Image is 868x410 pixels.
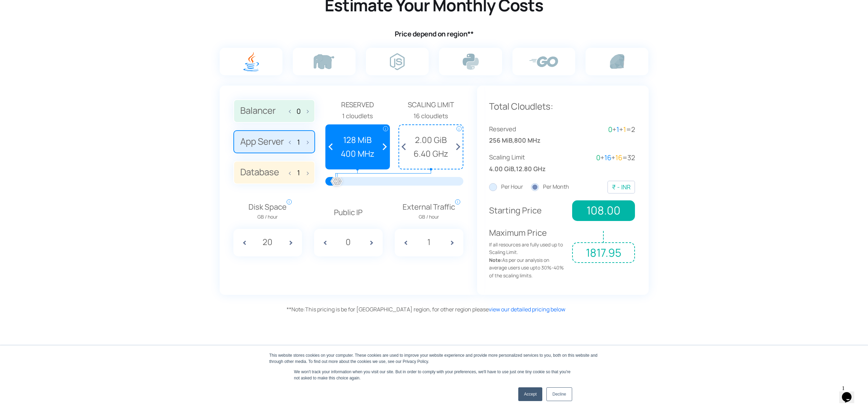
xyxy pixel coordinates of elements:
span: Scaling Limit [489,152,562,162]
span: 16 [615,153,622,162]
span: 12.80 GHz [516,164,546,174]
div: This pricing is be for [GEOGRAPHIC_DATA] region, for other region please [287,305,650,314]
span: Disk Space [248,201,287,221]
span: If all resources are fully used up to Scaling Limit. As per our analysis on average users use upt... [489,241,567,279]
span: 0 [596,153,600,162]
p: Starting Price [489,204,567,217]
iframe: chat widget [839,383,861,403]
span: 400 MHz [329,147,386,160]
span: Reserved [325,99,390,110]
span: External Traffic [403,201,455,221]
input: App Server [293,138,304,146]
img: node [390,53,405,70]
span: 2.00 GiB [403,133,459,146]
span: 0 [608,125,612,134]
span: 256 MiB [489,135,512,145]
span: 128 MiB [329,133,386,146]
span: 1817.95 [572,242,635,263]
img: ruby [610,54,624,69]
span: i [455,199,460,204]
img: python [463,54,479,70]
span: Scaling Limit [398,99,463,110]
span: 108.00 [572,200,635,221]
img: java [243,52,259,71]
div: , [489,152,562,174]
span: 800 MHz [514,135,541,145]
label: Per Month [531,182,569,191]
input: Balancer [293,107,304,115]
strong: Note: [489,257,502,263]
span: Reserved [489,124,562,134]
span: GB / hour [248,213,287,221]
a: view our detailed pricing below [489,306,565,313]
div: 16 cloudlets [398,111,463,121]
span: GB / hour [403,213,455,221]
span: 32 [627,153,635,162]
a: Decline [546,387,572,401]
label: App Server [233,130,315,154]
a: Accept [518,387,543,401]
input: Database [293,169,304,177]
label: Database [233,161,315,184]
p: Public IP [314,207,383,219]
span: 16 [604,153,611,162]
label: Balancer [233,99,315,123]
span: 1 [623,125,626,134]
div: + + = [562,152,635,163]
div: + + = [562,124,635,135]
span: i [287,199,292,204]
div: 1 cloudlets [325,111,390,121]
span: 4.00 GiB [489,164,514,174]
span: 6.40 GHz [403,147,459,160]
img: php [314,54,334,69]
img: go [529,56,558,67]
span: i [383,126,388,131]
div: This website stores cookies on your computer. These cookies are used to improve your website expe... [269,352,599,365]
div: ₹ - INR [612,182,630,192]
p: Maximum Price [489,226,567,279]
span: i [456,126,462,131]
p: Total Cloudlets: [489,99,635,114]
p: We won't track your information when you visit our site. But in order to comply with your prefere... [294,369,574,381]
span: Note: [287,306,305,313]
span: 2 [631,125,635,134]
label: Per Hour [489,182,523,191]
h4: Price depend on region** [218,30,650,38]
div: , [489,124,562,146]
span: 1 [616,125,619,134]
